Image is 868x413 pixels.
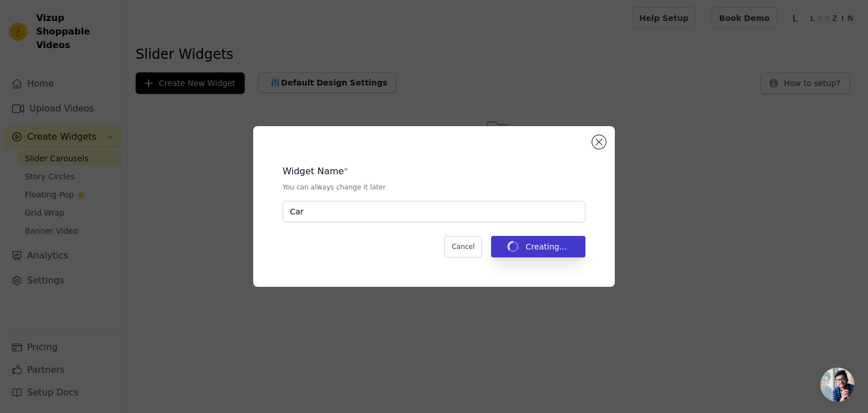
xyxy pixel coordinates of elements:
[491,236,585,257] button: Creating...
[444,236,482,257] button: Cancel
[821,368,854,402] div: Open chat
[283,183,585,192] p: You can always change it later
[283,165,344,178] legend: Widget Name
[592,135,606,149] button: Close modal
